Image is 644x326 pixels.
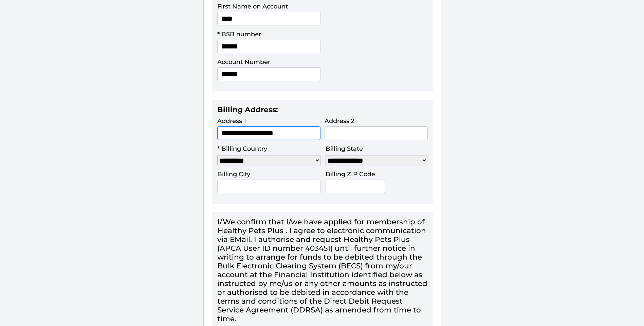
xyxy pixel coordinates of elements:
[217,105,428,117] h2: Billing Address:
[217,30,261,38] label: * BSB number
[217,3,288,10] label: First Name on Account
[217,170,250,178] label: Billing City
[326,145,363,152] label: Billing State
[217,58,270,66] label: Account Number
[325,117,354,125] label: Address 2
[217,145,267,152] label: * Billing Country
[217,117,246,125] label: Address 1
[217,217,428,323] div: I/We confirm that I/we have applied for membership of Healthy Pets Plus . I agree to electronic c...
[326,170,375,178] label: Billing ZIP Code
